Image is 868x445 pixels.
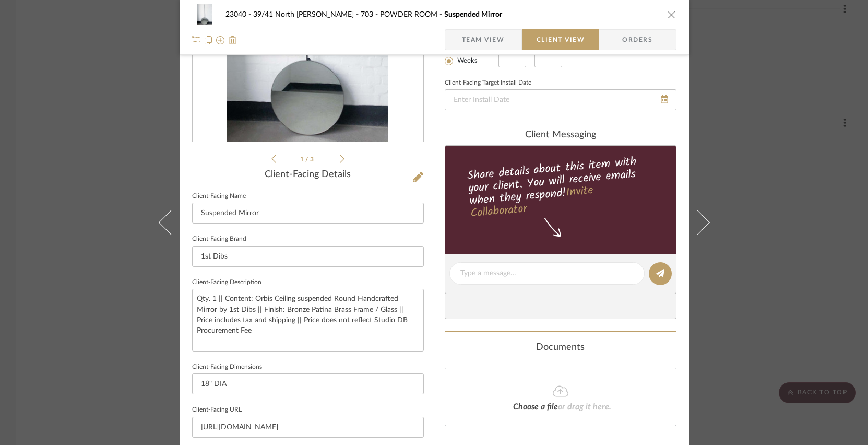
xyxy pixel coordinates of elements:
[445,130,676,141] div: client Messaging
[445,342,676,354] div: Documents
[462,29,505,50] span: Team View
[192,280,261,285] label: Client-Facing Description
[445,38,498,67] mat-radio-group: Select item type
[192,4,217,25] img: cbe279a3-f08a-4d51-8322-64d18477f2d4_48x40.jpg
[310,156,315,162] span: 3
[667,10,676,19] button: close
[225,11,361,18] span: 23040 - 39/41 North [PERSON_NAME]
[305,156,310,162] span: /
[192,169,424,181] div: Client-Facing Details
[445,80,531,86] label: Client-Facing Target Install Date
[192,417,424,438] input: Enter item URL
[443,153,677,223] div: Share details about this item with your client. You will receive emails when they respond!
[444,11,502,18] span: Suspended Mirror
[192,407,242,413] label: Client-Facing URL
[300,156,305,162] span: 1
[192,203,424,224] input: Enter Client-Facing Item Name
[192,237,246,242] label: Client-Facing Brand
[192,246,424,267] input: Enter Client-Facing Brand
[611,29,664,50] span: Orders
[445,89,676,110] input: Enter Install Date
[361,11,444,18] span: 703 - POWDER ROOM
[537,29,585,50] span: Client View
[192,194,246,199] label: Client-Facing Name
[455,56,478,66] label: Weeks
[229,36,237,44] img: Remove from project
[558,403,611,411] span: or drag it here.
[192,365,262,370] label: Client-Facing Dimensions
[192,373,424,394] input: Enter item dimensions
[513,403,558,411] span: Choose a file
